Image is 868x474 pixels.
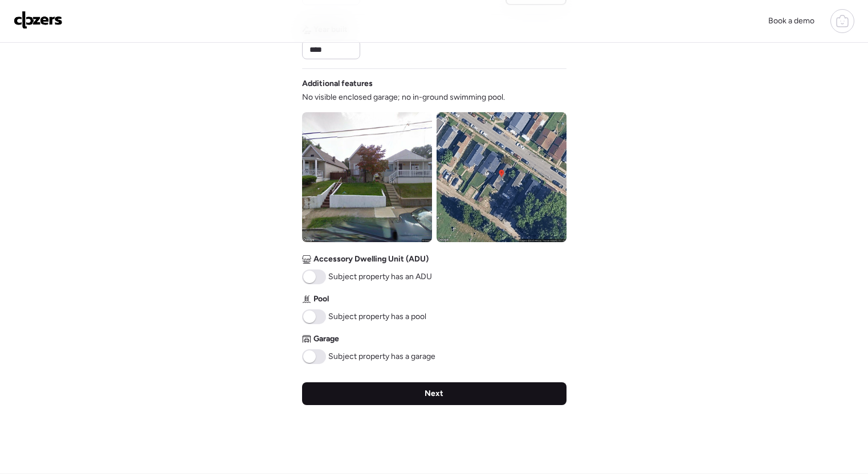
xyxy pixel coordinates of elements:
[302,92,505,103] span: No visible enclosed garage; no in-ground swimming pool.
[768,16,814,26] span: Book a demo
[302,78,373,89] span: Additional features
[313,254,429,265] span: Accessory Dwelling Unit (ADU)
[328,311,426,322] span: Subject property has a pool
[313,333,339,345] span: Garage
[313,293,329,305] span: Pool
[328,271,432,283] span: Subject property has an ADU
[425,388,443,399] span: Next
[328,351,435,362] span: Subject property has a garage
[14,11,63,29] img: Logo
